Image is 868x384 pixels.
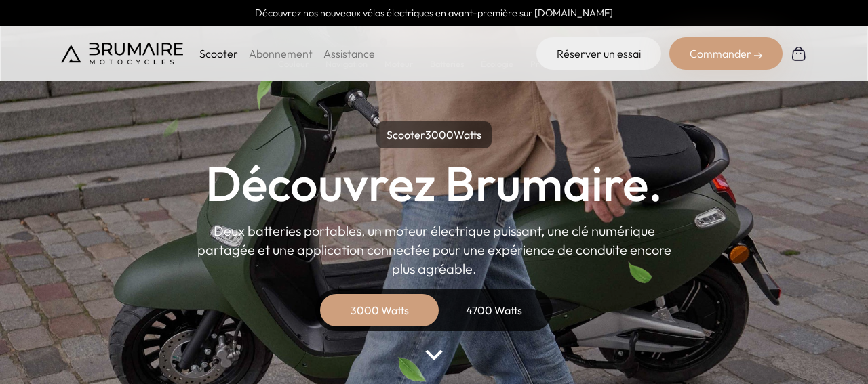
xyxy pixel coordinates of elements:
h1: Découvrez Brumaire. [205,159,663,208]
a: Assistance [323,47,375,60]
img: Brumaire Motocycles [61,43,183,64]
img: arrow-bottom.png [425,350,443,360]
p: Deux batteries portables, un moteur électrique puissant, une clé numérique partagée et une applic... [197,221,671,278]
img: right-arrow-2.png [754,51,762,60]
span: 3000 [425,128,454,142]
a: Réserver un essai [536,37,661,70]
img: Panier [791,45,807,62]
a: Abonnement [249,47,313,60]
div: 3000 Watts [325,294,434,326]
div: Commander [669,37,783,70]
p: Scooter [199,45,238,62]
div: 4700 Watts [439,294,548,326]
p: Scooter Watts [376,121,492,148]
